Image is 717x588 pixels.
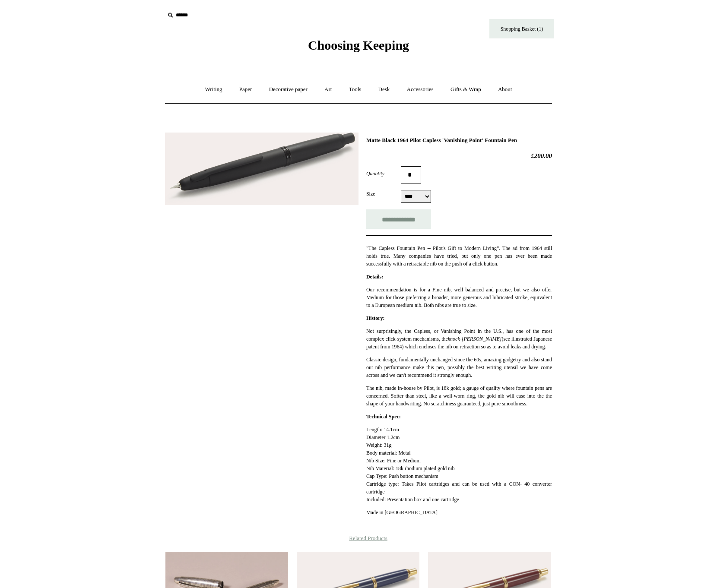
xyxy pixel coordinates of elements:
a: Gifts & Wrap [443,78,489,101]
span: Choosing Keeping [308,38,409,52]
label: Quantity [366,170,401,177]
a: Paper [232,78,260,101]
p: Classic design, fundamentally unchanged since the 60s, amazing gadgetry and also stand out nib pe... [366,356,552,379]
a: Shopping Basket (1) [489,19,554,38]
strong: Details: [366,274,383,280]
img: Matte Black 1964 Pilot Capless 'Vanishing Point' Fountain Pen [165,133,358,205]
a: About [490,78,520,101]
a: Writing [197,78,230,101]
p: The nib, made in-house by Pilot, is 18k gold; a gauge of quality where fountain pens are concerne... [366,384,552,408]
p: Our recommendation is for a Fine nib, well balanced and precise, but we also offer Medium for tho... [366,286,552,309]
a: Choosing Keeping [308,45,409,51]
a: Accessories [399,78,441,101]
a: Art [317,78,339,101]
h1: Matte Black 1964 Pilot Capless 'Vanishing Point' Fountain Pen [366,137,552,144]
p: Not surprisingly, the Capless, or Vanishing Point in the U.S., has one of the most complex click-... [366,327,552,351]
p: "The Capless Fountain Pen -- Pilot's Gift to Modern Living”. The ad from 1964 still holds true. M... [366,244,552,268]
strong: History: [366,315,385,321]
p: Made in [GEOGRAPHIC_DATA] [366,509,552,516]
a: Tools [341,78,369,101]
a: Desk [371,78,398,101]
strong: Technical Spec: [366,414,401,420]
a: Decorative paper [261,78,315,101]
h2: £200.00 [366,152,552,160]
em: knock-[PERSON_NAME] [448,336,502,342]
h4: Related Products [143,535,574,542]
p: Length: 14.1cm Diameter 1.2cm Weight: 31g Body material: Metal Nib Size: Fine or Medium Nib Mater... [366,426,552,503]
label: Size [366,190,401,198]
